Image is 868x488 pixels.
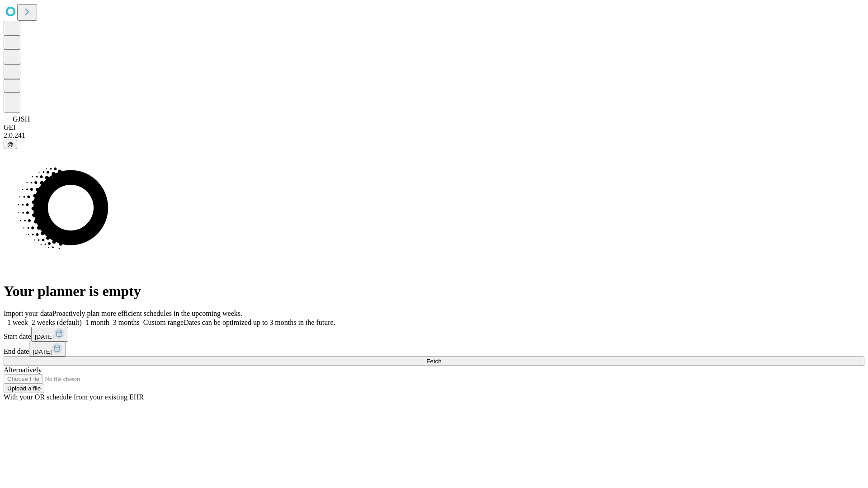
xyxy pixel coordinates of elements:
div: GEI [4,123,864,131]
span: Proactively plan more efficient schedules in the upcoming weeks. [52,310,242,317]
button: @ [4,140,17,149]
span: Import your data [4,310,52,317]
span: [DATE] [35,333,54,340]
span: Fetch [426,358,441,365]
span: Alternatively [4,366,42,374]
button: Fetch [4,357,864,366]
button: Upload a file [4,384,44,393]
div: 2.0.241 [4,131,864,140]
span: 2 weeks (default) [32,319,82,326]
button: [DATE] [29,342,66,357]
div: End date [4,342,864,357]
span: Dates can be optimized up to 3 months in the future. [184,319,335,326]
button: [DATE] [31,327,68,342]
span: With your OR schedule from your existing EHR [4,393,144,401]
span: 1 month [85,319,109,326]
div: Start date [4,327,864,342]
span: [DATE] [33,348,52,355]
span: Custom range [143,319,184,326]
span: @ [7,141,14,148]
h1: Your planner is empty [4,283,864,300]
span: 3 months [113,319,140,326]
span: 1 week [7,319,28,326]
span: GJSH [13,115,30,123]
